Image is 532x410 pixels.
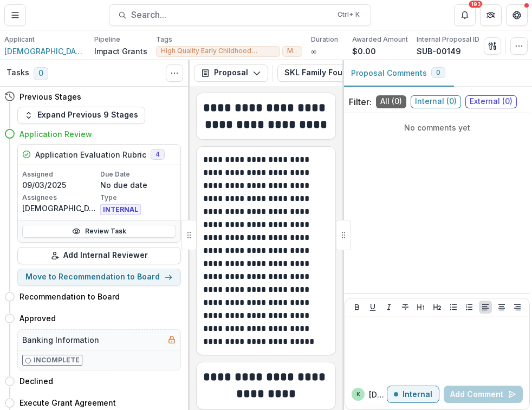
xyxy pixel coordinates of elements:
span: All ( 0 ) [376,95,406,108]
p: No comments yet [349,122,525,133]
h4: Recommendation to Board [20,291,120,302]
p: No due date [100,179,176,191]
button: Bold [351,301,364,314]
div: kristen [356,392,360,397]
p: SUB-00149 [417,45,461,57]
p: $0.00 [352,45,376,57]
span: 4 [151,149,165,160]
span: External ( 0 ) [465,95,517,108]
p: Due Date [100,170,176,179]
span: High Quality Early Childhood Education [161,47,275,55]
p: Duration [311,35,338,44]
p: Internal Proposal ID [417,35,479,44]
p: ∞ [311,45,316,57]
button: Toggle Menu [4,4,26,26]
button: Align Center [495,301,508,314]
p: Tags [156,35,172,44]
h5: Banking Information [22,334,99,346]
button: Expand Previous 9 Stages [17,107,145,124]
div: Ctrl + K [335,9,362,21]
button: Notifications [454,4,476,26]
button: Ordered List [463,301,476,314]
h4: Approved [20,313,56,324]
p: 09/03/2025 [22,179,98,191]
span: 0 [436,69,440,76]
button: Search... [109,4,371,26]
p: Pipeline [94,35,120,44]
p: [DEMOGRAPHIC_DATA] [22,203,98,214]
span: MN [287,47,297,55]
a: Review Task [22,225,176,238]
p: Impact Grants [94,45,147,57]
button: Strike [399,301,412,314]
button: Add Comment [444,386,523,403]
h5: Application Evaluation Rubric [35,149,146,160]
p: Applicant [4,35,35,44]
button: Toggle View Cancelled Tasks [166,64,183,82]
span: Search... [131,10,331,20]
span: INTERNAL [100,204,141,215]
h4: Declined [20,375,53,387]
h4: Execute Grant Agreement [20,397,116,408]
button: Heading 1 [414,301,427,314]
a: [DEMOGRAPHIC_DATA] Family Center Service of [GEOGRAPHIC_DATA] [4,45,86,57]
p: Awarded Amount [352,35,408,44]
button: Italicize [382,301,395,314]
button: Internal [387,386,439,403]
button: Heading 2 [431,301,444,314]
button: Underline [366,301,379,314]
h4: Previous Stages [20,91,81,102]
button: Align Left [479,301,492,314]
p: Assignees [22,193,98,203]
button: Partners [480,4,502,26]
p: Filter: [349,95,372,108]
p: Internal [403,390,432,399]
div: 193 [469,1,483,8]
h4: Application Review [20,128,92,140]
button: Get Help [506,4,528,26]
button: Bullet List [447,301,460,314]
button: Move to Recommendation to Board [17,269,181,286]
h3: Tasks [7,68,29,77]
button: SKL Family Foundation Grant Application [277,64,475,82]
span: Internal ( 0 ) [411,95,461,108]
button: Proposal Comments [342,60,454,87]
span: 0 [34,67,48,80]
p: Incomplete [34,355,80,365]
p: Type [100,193,176,203]
button: Add Internal Reviewer [17,247,181,264]
p: Assigned [22,170,98,179]
p: [DEMOGRAPHIC_DATA] [369,389,387,400]
button: Proposal [194,64,268,82]
button: Align Right [511,301,524,314]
